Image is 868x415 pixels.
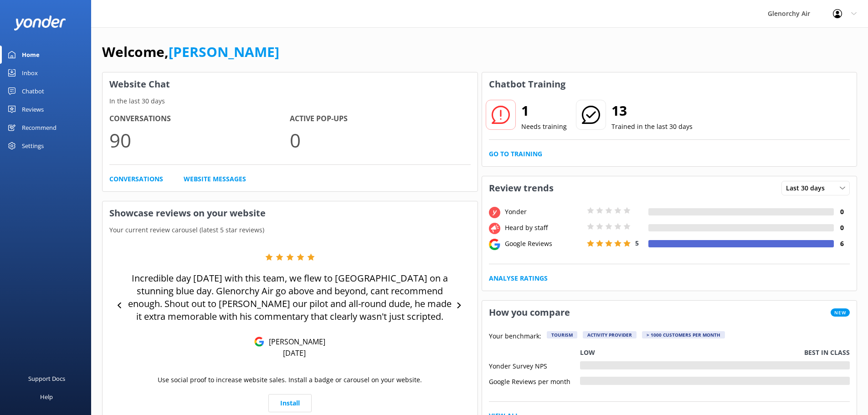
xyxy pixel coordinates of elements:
[109,174,163,184] a: Conversations
[22,137,44,155] div: Settings
[103,72,478,96] h3: Website Chat
[290,113,470,125] h4: Active Pop-ups
[489,377,580,385] div: Google Reviews per month
[635,239,639,247] span: 5
[268,394,312,412] a: Install
[264,337,325,347] p: [PERSON_NAME]
[834,239,850,249] h4: 6
[22,100,44,118] div: Reviews
[22,118,56,137] div: Recommend
[547,331,577,338] div: Tourism
[14,15,66,31] img: yonder-white-logo.png
[611,100,693,122] h2: 13
[489,361,580,369] div: Yonder Survey NPS
[28,369,65,388] div: Support Docs
[158,375,422,385] p: Use social proof to increase website sales. Install a badge or carousel on your website.
[489,273,548,283] a: Analyse Ratings
[503,207,585,217] div: Yonder
[283,348,306,358] p: [DATE]
[290,125,470,155] p: 0
[503,239,585,249] div: Google Reviews
[834,207,850,217] h4: 0
[109,113,290,125] h4: Conversations
[489,149,542,159] a: Go to Training
[503,223,585,233] div: Heard by staff
[128,272,452,323] p: Incredible day [DATE] with this team, we flew to [GEOGRAPHIC_DATA] on a stunning blue day. Glenor...
[22,46,40,64] div: Home
[102,41,279,63] h1: Welcome,
[831,308,850,317] span: New
[583,331,637,338] div: Activity Provider
[611,122,693,132] p: Trained in the last 30 days
[482,301,577,324] h3: How you compare
[489,331,541,342] p: Your benchmark:
[804,348,850,358] p: Best in class
[482,176,560,200] h3: Review trends
[521,100,567,122] h2: 1
[184,174,246,184] a: Website Messages
[109,125,290,155] p: 90
[521,122,567,132] p: Needs training
[254,337,264,347] img: Google Reviews
[103,225,478,235] p: Your current review carousel (latest 5 star reviews)
[580,348,595,358] p: Low
[103,201,478,225] h3: Showcase reviews on your website
[103,96,478,106] p: In the last 30 days
[22,64,38,82] div: Inbox
[834,223,850,233] h4: 0
[169,42,279,61] a: [PERSON_NAME]
[642,331,725,338] div: > 1000 customers per month
[482,72,572,96] h3: Chatbot Training
[40,388,53,406] div: Help
[786,183,830,193] span: Last 30 days
[22,82,44,100] div: Chatbot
